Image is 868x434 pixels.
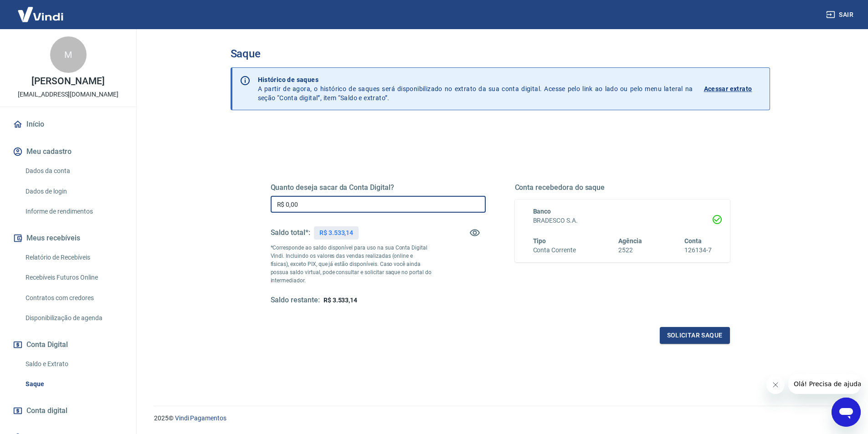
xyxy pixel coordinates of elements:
button: Meus recebíveis [11,228,125,248]
h6: Conta Corrente [533,245,576,255]
a: Dados da conta [22,162,125,180]
a: Disponibilização de agenda [22,309,125,327]
span: Tipo [533,237,546,245]
span: Banco [533,208,551,215]
a: Início [11,114,125,134]
p: R$ 3.533,14 [319,228,353,238]
a: Acessar extrato [704,75,762,102]
p: *Corresponde ao saldo disponível para uso na sua Conta Digital Vindi. Incluindo os valores das ve... [271,244,432,285]
img: Vindi [11,0,70,28]
h5: Saldo restante: [271,296,320,305]
a: Contratos com credores [22,289,125,307]
span: Conta [684,237,702,245]
a: Recebíveis Futuros Online [22,268,125,287]
iframe: Mensagem da empresa [788,374,861,394]
h6: 126134-7 [684,245,712,255]
button: Solicitar saque [660,327,730,344]
h6: 2522 [618,245,642,255]
p: 2025 © [154,414,846,423]
div: M [50,36,87,73]
span: Agência [618,237,642,245]
span: Conta digital [26,404,67,417]
h5: Conta recebedora do saque [515,183,730,192]
iframe: Fechar mensagem [766,376,785,394]
p: [PERSON_NAME] [31,77,104,86]
a: Informe de rendimentos [22,202,125,221]
iframe: Botão para abrir a janela de mensagens [832,398,861,427]
button: Meu cadastro [11,142,125,162]
p: A partir de agora, o histórico de saques será disponibilizado no extrato da sua conta digital. Ac... [258,75,693,102]
p: Histórico de saques [258,75,693,84]
a: Saldo e Extrato [22,355,125,373]
a: Dados de login [22,182,125,201]
h3: Saque [231,47,770,60]
a: Conta digital [11,401,125,421]
a: Relatório de Recebíveis [22,248,125,267]
span: R$ 3.533,14 [324,296,357,304]
h6: BRADESCO S.A. [533,216,712,225]
h5: Quanto deseja sacar da Conta Digital? [271,183,486,192]
p: Acessar extrato [704,84,752,93]
a: Vindi Pagamentos [175,414,226,422]
a: Saque [22,375,125,393]
h5: Saldo total*: [271,228,310,237]
p: [EMAIL_ADDRESS][DOMAIN_NAME] [18,90,118,99]
button: Sair [824,6,857,23]
button: Conta Digital [11,335,125,355]
span: Olá! Precisa de ajuda? [5,6,77,14]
